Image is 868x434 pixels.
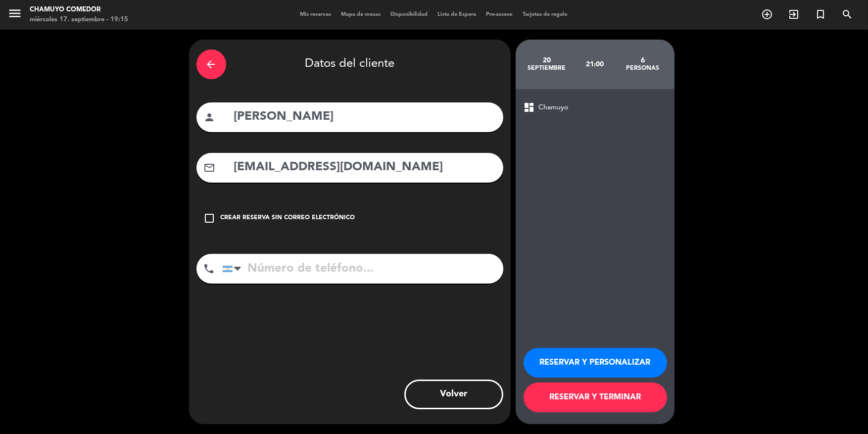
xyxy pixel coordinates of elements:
span: Pre-acceso [482,12,518,17]
input: Email del cliente [233,157,496,178]
span: Mis reservas [295,12,337,17]
button: RESERVAR Y PERSONALIZAR [524,348,667,378]
div: 20 [523,56,571,64]
input: Nombre del cliente [233,107,496,127]
div: miércoles 17. septiembre - 19:15 [30,15,128,25]
div: personas [619,64,667,72]
i: arrow_back [205,58,217,70]
i: person [204,111,216,123]
i: menu [7,6,22,21]
span: Disponibilidad [386,12,433,17]
span: Lista de Espera [433,12,482,17]
div: septiembre [523,64,571,72]
div: Crear reserva sin correo electrónico [221,213,355,223]
i: check_box_outline_blank [204,212,216,224]
div: Datos del cliente [196,47,503,82]
span: Chamuyo [539,102,569,113]
span: Tarjetas de regalo [518,12,573,17]
i: phone [203,263,215,275]
i: turned_in_not [815,8,826,20]
div: Chamuyo Comedor [30,5,128,15]
input: Número de teléfono... [222,254,503,284]
div: 6 [619,56,667,64]
i: exit_to_app [788,8,800,20]
button: RESERVAR Y TERMINAR [524,383,667,412]
span: dashboard [524,101,535,113]
i: search [841,8,853,20]
span: Mapa de mesas [337,12,386,17]
i: mail_outline [204,162,216,174]
button: Volver [404,380,503,409]
div: 21:00 [571,47,619,82]
button: menu [7,6,22,24]
i: add_circle_outline [761,8,773,20]
div: Argentina: +54 [223,254,245,283]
